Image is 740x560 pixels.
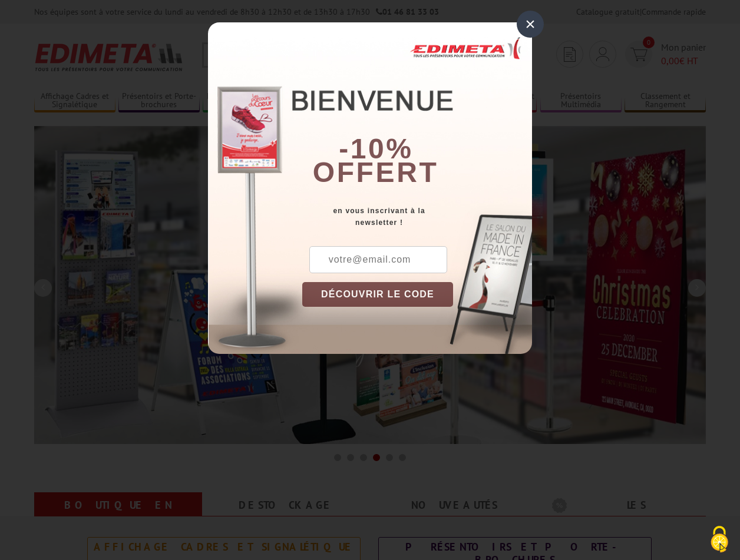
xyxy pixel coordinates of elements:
[302,205,532,228] div: en vous inscrivant à la newsletter !
[705,525,734,554] img: Cookies (fenêtre modale)
[309,246,447,273] input: votre@email.com
[699,520,740,560] button: Cookies (fenêtre modale)
[302,282,453,307] button: DÉCOUVRIR LE CODE
[339,133,413,164] b: -10%
[517,11,544,38] div: ×
[313,157,439,188] font: offert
